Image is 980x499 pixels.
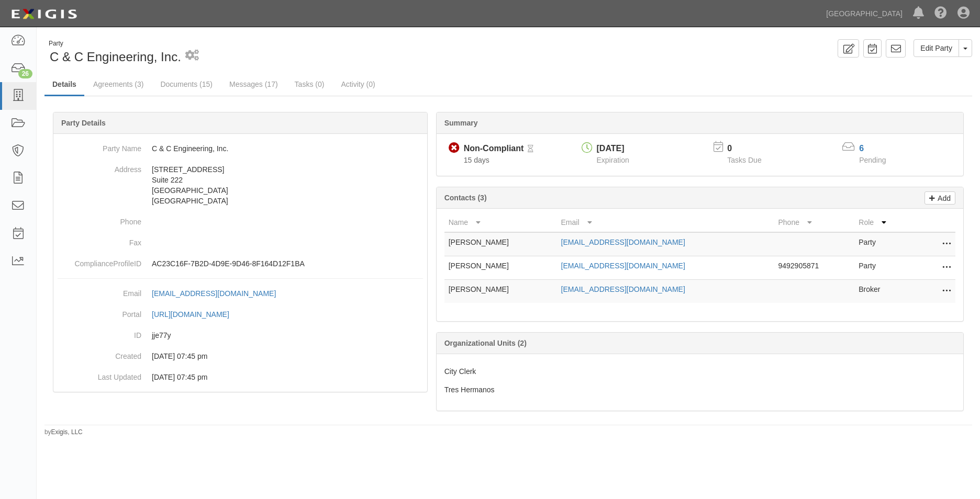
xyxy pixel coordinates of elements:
[774,256,854,280] td: 9492905871
[727,156,761,164] span: Tasks Due
[58,159,141,175] dt: Address
[854,256,914,280] td: Party
[444,385,495,394] span: Tres Hermanos
[58,211,141,227] dt: Phone
[152,288,276,299] div: [EMAIL_ADDRESS][DOMAIN_NAME]
[58,325,141,341] dt: ID
[333,74,383,95] a: Activity (0)
[449,143,460,154] i: Non-Compliant
[444,256,557,280] td: [PERSON_NAME]
[58,138,141,154] dt: Party Name
[444,280,557,303] td: [PERSON_NAME]
[444,194,487,202] b: Contacts (3)
[597,143,629,155] div: [DATE]
[152,258,423,269] p: AC23C16F-7B2D-4D9E-9D46-8F164D12F1BA
[185,50,199,61] i: 1 scheduled workflow
[58,367,141,382] dt: Last Updated
[444,339,527,347] b: Organizational Units (2)
[935,192,951,204] p: Add
[44,74,84,96] a: Details
[561,285,685,293] a: [EMAIL_ADDRESS][DOMAIN_NAME]
[444,367,476,376] span: City Clerk
[58,253,141,269] dt: ComplianceProfileID
[50,50,181,64] span: C & C Engineering, Inc.
[859,144,864,153] a: 6
[859,156,886,164] span: Pending
[152,310,241,319] a: [URL][DOMAIN_NAME]
[934,7,947,20] i: Help Center - Complianz
[49,39,181,48] div: Party
[287,74,332,95] a: Tasks (0)
[914,39,959,57] a: Edit Party
[727,143,774,155] p: 0
[561,262,685,270] a: [EMAIL_ADDRESS][DOMAIN_NAME]
[58,304,141,320] dt: Portal
[597,156,629,164] span: Expiration
[444,119,478,127] b: Summary
[774,213,854,232] th: Phone
[58,283,141,299] dt: Email
[61,119,106,127] b: Party Details
[58,325,423,346] dd: jje77y
[152,74,220,95] a: Documents (15)
[58,138,423,159] dd: C & C Engineering, Inc.
[821,3,908,24] a: [GEOGRAPHIC_DATA]
[58,159,423,211] dd: [STREET_ADDRESS] Suite 222 [GEOGRAPHIC_DATA] [GEOGRAPHIC_DATA]
[85,74,151,95] a: Agreements (3)
[464,156,489,164] span: Since 09/24/2025
[925,191,955,205] a: Add
[221,74,286,95] a: Messages (17)
[58,346,141,361] dt: Created
[854,280,914,303] td: Broker
[58,232,141,248] dt: Fax
[854,232,914,256] td: Party
[51,428,83,436] a: Exigis, LLC
[18,69,32,78] div: 26
[58,346,423,367] dd: 08/05/2024 07:45 pm
[444,213,557,232] th: Name
[561,238,685,246] a: [EMAIL_ADDRESS][DOMAIN_NAME]
[44,428,83,437] small: by
[528,145,533,153] i: Pending Review
[8,5,80,24] img: logo-5460c22ac91f19d4615b14bd174203de0afe785f0fc80cf4dbbc73dc1793850b.png
[152,289,287,298] a: [EMAIL_ADDRESS][DOMAIN_NAME]
[44,39,500,66] div: C & C Engineering, Inc.
[464,143,524,155] div: Non-Compliant
[58,367,423,388] dd: 08/05/2024 07:45 pm
[557,213,774,232] th: Email
[854,213,914,232] th: Role
[444,232,557,256] td: [PERSON_NAME]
